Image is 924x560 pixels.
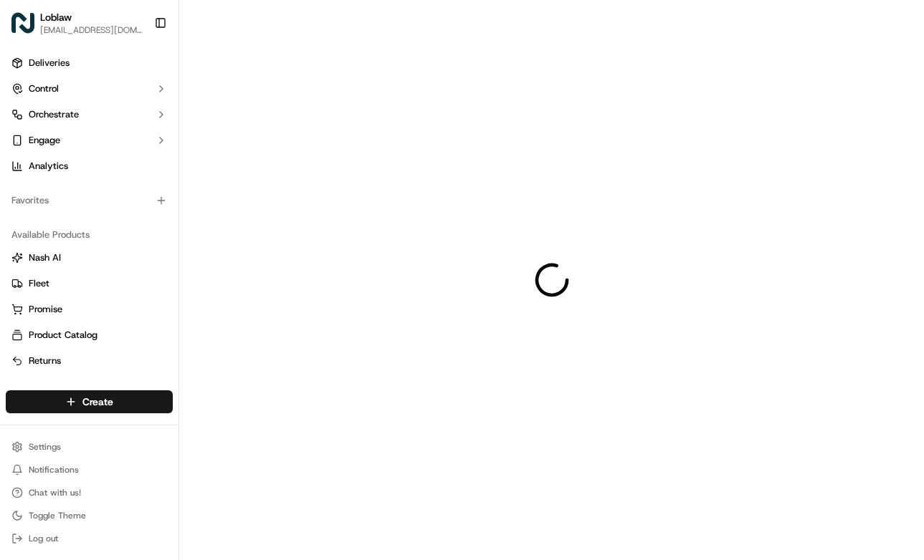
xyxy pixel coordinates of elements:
[29,487,81,498] span: Chat with us!
[11,354,167,367] a: Returns
[6,298,173,321] button: Promise
[6,103,173,126] button: Orchestrate
[82,395,113,409] span: Create
[29,57,70,69] span: Deliveries
[6,390,173,413] button: Create
[6,506,173,526] button: Toggle Theme
[6,223,173,246] div: Available Products
[6,460,173,480] button: Notifications
[6,324,173,347] button: Product Catalog
[29,82,59,95] span: Control
[11,277,167,290] a: Fleet
[29,533,58,544] span: Log out
[6,272,173,295] button: Fleet
[6,52,173,74] a: Deliveries
[6,129,173,152] button: Engage
[11,329,167,342] a: Product Catalog
[29,277,49,290] span: Fleet
[29,354,61,367] span: Returns
[29,108,79,121] span: Orchestrate
[29,329,97,342] span: Product Catalog
[40,24,143,36] button: [EMAIL_ADDRESS][DOMAIN_NAME]
[6,155,173,178] a: Analytics
[29,441,61,453] span: Settings
[29,134,60,147] span: Engage
[6,189,173,212] div: Favorites
[6,246,173,269] button: Nash AI
[6,483,173,503] button: Chat with us!
[29,160,68,173] span: Analytics
[29,464,79,475] span: Notifications
[29,510,86,521] span: Toggle Theme
[11,11,34,34] img: Loblaw
[6,349,173,372] button: Returns
[29,303,62,316] span: Promise
[6,77,173,100] button: Control
[6,437,173,457] button: Settings
[29,251,61,264] span: Nash AI
[6,6,148,40] button: LoblawLoblaw[EMAIL_ADDRESS][DOMAIN_NAME]
[6,528,173,549] button: Log out
[40,10,72,24] button: Loblaw
[11,303,167,316] a: Promise
[11,251,167,264] a: Nash AI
